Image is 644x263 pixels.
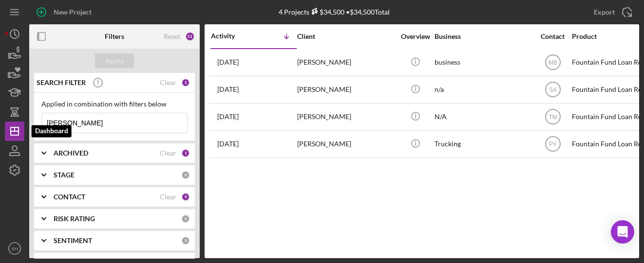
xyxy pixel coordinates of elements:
[594,2,615,22] div: Export
[435,104,532,130] div: N/A
[309,8,344,16] div: $34,500
[217,58,239,66] time: 2025-07-08 20:27
[164,33,180,40] div: Reset
[181,236,190,245] div: 0
[297,33,395,40] div: Client
[297,104,395,130] div: [PERSON_NAME]
[584,2,639,22] button: Export
[549,59,557,66] text: MB
[181,193,190,201] div: 9
[54,171,75,179] b: STAGE
[435,50,532,75] div: business
[297,77,395,103] div: [PERSON_NAME]
[549,87,556,93] text: SA
[105,33,124,40] b: Filters
[549,114,557,121] text: TM
[54,215,95,223] b: RISK RATING
[160,193,176,201] div: Clear
[435,33,532,40] div: Business
[435,77,532,103] div: n/a
[185,32,195,41] div: 11
[106,53,124,68] div: Apply
[549,141,556,148] text: PY
[54,2,92,22] div: New Project
[29,2,101,22] button: New Project
[217,113,239,121] time: 2023-08-02 13:59
[181,214,190,223] div: 0
[534,33,571,40] div: Contact
[37,79,86,87] b: SEARCH FILTER
[397,33,434,40] div: Overview
[181,149,190,158] div: 1
[160,149,176,157] div: Clear
[95,53,134,68] button: Apply
[211,32,254,40] div: Activity
[181,171,190,179] div: 0
[297,131,395,157] div: [PERSON_NAME]
[11,246,18,251] text: SH
[54,193,85,201] b: CONTACT
[217,140,239,148] time: 2023-06-11 16:47
[297,50,395,75] div: [PERSON_NAME]
[181,78,190,87] div: 1
[611,220,634,244] div: Open Intercom Messenger
[41,100,188,108] div: Applied in combination with filters below
[54,149,88,157] b: ARCHIVED
[54,237,92,245] b: SENTIMENT
[160,79,176,87] div: Clear
[5,239,24,258] button: SH
[217,86,239,93] time: 2023-08-28 15:33
[279,8,390,16] div: 4 Projects • $34,500 Total
[435,131,532,157] div: Trucking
